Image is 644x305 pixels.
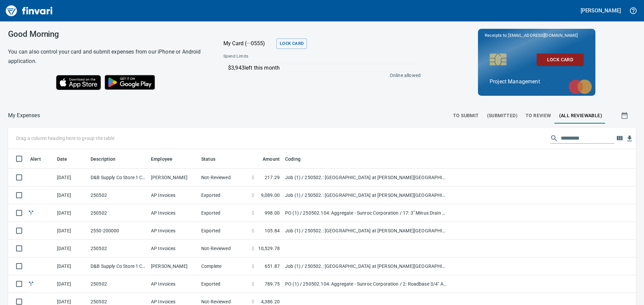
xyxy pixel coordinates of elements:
td: [DATE] [54,186,88,204]
td: AP Invoices [148,275,199,293]
span: 10,529.78 [258,245,280,252]
nav: breadcrumb [8,111,40,120]
span: Status [201,155,215,163]
span: Split transaction [28,211,35,215]
span: 105.84 [265,227,280,234]
td: 250502 [88,204,148,222]
img: Download on the App Store [56,75,101,90]
h3: Good Morning [8,29,207,39]
td: Not-Reviewed [199,169,249,186]
span: 789.75 [265,281,280,287]
td: Complete [199,257,249,275]
button: [PERSON_NAME] [579,5,623,16]
span: Split transaction [28,282,35,286]
span: Employee [151,155,172,163]
p: Online allowed [218,72,421,79]
img: Finvari [4,3,54,19]
button: Choose columns to display [614,133,625,143]
span: Employee [151,155,181,163]
span: $ [252,298,254,305]
td: PO (1) / 250502.104: Aggregate - Sunroc Corporation / 2: Roadbase 3/4" Agg for Base - Delivery [282,275,450,293]
td: D&B Supply Co Store 1 Caldwell ID [88,257,148,275]
img: Get it on Google Play [101,71,159,93]
button: Show transactions within a particular date range [614,107,636,124]
td: D&B Supply Co Store 1 Caldwell ID [88,169,148,186]
span: $ [252,263,254,270]
span: Description [91,155,124,163]
span: 998.00 [265,210,280,216]
td: 250502 [88,186,148,204]
span: Spend Limits [223,53,334,60]
td: Exported [199,275,249,293]
span: To Submit [453,111,479,120]
span: [EMAIL_ADDRESS][DOMAIN_NAME] [507,32,578,39]
p: Receipts to: [485,32,589,39]
p: My Card (···0555) [223,40,274,48]
span: Coding [285,155,309,163]
td: [DATE] [54,169,88,186]
span: Alert [30,155,50,163]
td: [DATE] [54,222,88,240]
span: Amount [254,155,280,163]
td: [DATE] [54,275,88,293]
span: Description [91,155,116,163]
h6: You can also control your card and submit expenses from our iPhone or Android application. [8,47,207,66]
span: Date [57,155,67,163]
button: Lock Card [276,39,307,49]
td: [PERSON_NAME] [148,257,199,275]
span: Lock Card [280,40,304,48]
span: Amount [263,155,280,163]
td: Exported [199,186,249,204]
span: 4,386.20 [261,298,280,305]
span: Date [57,155,76,163]
span: 217.29 [265,174,280,181]
td: AP Invoices [148,240,199,257]
button: Lock Card [537,54,584,66]
img: mastercard.svg [565,76,595,97]
td: PO (1) / 250502.104: Aggregate - Sunroc Corporation / 17: 3" Minus Drain Rock (Delivered) [282,204,450,222]
span: (All Reviewable) [559,111,602,120]
span: $ [252,210,254,216]
span: 651.87 [265,263,280,270]
td: [DATE] [54,204,88,222]
td: Job (1) / 250502.: [GEOGRAPHIC_DATA] at [PERSON_NAME][GEOGRAPHIC_DATA] / 1003. .: General Require... [282,257,450,275]
td: [PERSON_NAME] [148,169,199,186]
span: $ [252,192,254,199]
span: Coding [285,155,301,163]
span: $ [252,245,254,252]
td: Exported [199,204,249,222]
span: (Submitted) [487,111,518,120]
td: 2550-200000 [88,222,148,240]
td: 250502 [88,240,148,257]
span: Alert [30,155,41,163]
td: Exported [199,222,249,240]
td: Not-Reviewed [199,240,249,257]
p: My Expenses [8,111,40,120]
span: Status [201,155,224,163]
button: Download Table [625,134,635,144]
p: Project Management [490,78,584,86]
td: AP Invoices [148,204,199,222]
td: [DATE] [54,257,88,275]
td: [DATE] [54,240,88,257]
td: 250502 [88,275,148,293]
span: $ [252,281,254,287]
p: Drag a column heading here to group the table [16,135,114,142]
td: AP Invoices [148,222,199,240]
span: To Review [526,111,551,120]
td: Job (1) / 250502.: [GEOGRAPHIC_DATA] at [PERSON_NAME][GEOGRAPHIC_DATA] / 2046. .: Dust Control / ... [282,222,450,240]
td: AP Invoices [148,186,199,204]
span: $ [252,227,254,234]
span: Lock Card [542,56,578,64]
td: Job (1) / 250502.: [GEOGRAPHIC_DATA] at [PERSON_NAME][GEOGRAPHIC_DATA] / 1003. .: General Require... [282,169,450,186]
td: Job (1) / 250502.: [GEOGRAPHIC_DATA] at [PERSON_NAME][GEOGRAPHIC_DATA] / 1011. .: BS1 - Railroad ... [282,186,450,204]
span: 9,089.00 [261,192,280,199]
span: $ [252,174,254,181]
p: $3,943 left this month [228,64,417,72]
h5: [PERSON_NAME] [581,7,621,14]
